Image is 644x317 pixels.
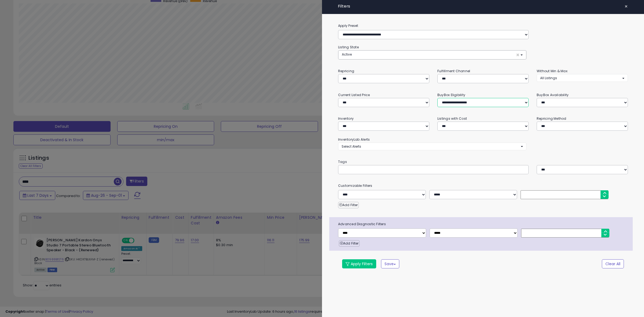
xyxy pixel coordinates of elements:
[338,4,628,9] h4: Filters
[540,76,557,80] span: All Listings
[338,93,370,97] small: Current Listed Price
[437,69,470,73] small: Fulfillment Channel
[342,259,376,268] button: Apply Filters
[537,116,566,121] small: Repricing Method
[334,23,632,29] label: Apply Preset:
[624,3,628,10] span: ×
[516,52,519,58] span: ×
[338,69,354,73] small: Repricing
[437,93,465,97] small: BuyBox Eligibility
[339,240,360,247] button: Add Filter
[338,137,370,142] small: InventoryLab Alerts
[537,74,628,82] button: All Listings
[334,183,632,189] small: Customizable Filters
[537,93,569,97] small: BuyBox Availability
[437,116,467,121] small: Listings with Cost
[338,116,354,121] small: Inventory
[622,3,630,10] button: ×
[338,45,359,49] small: Listing State
[342,52,352,57] span: Active
[537,69,568,73] small: Without Min & Max
[381,259,399,268] button: Save
[342,144,361,149] span: Select Alerts
[338,143,526,150] button: Select Alerts
[602,259,624,268] button: Clear All
[334,221,633,227] span: Advanced Diagnostic Filters
[334,159,632,165] small: Tags
[338,202,359,208] button: Add Filter
[338,50,526,59] button: Active ×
